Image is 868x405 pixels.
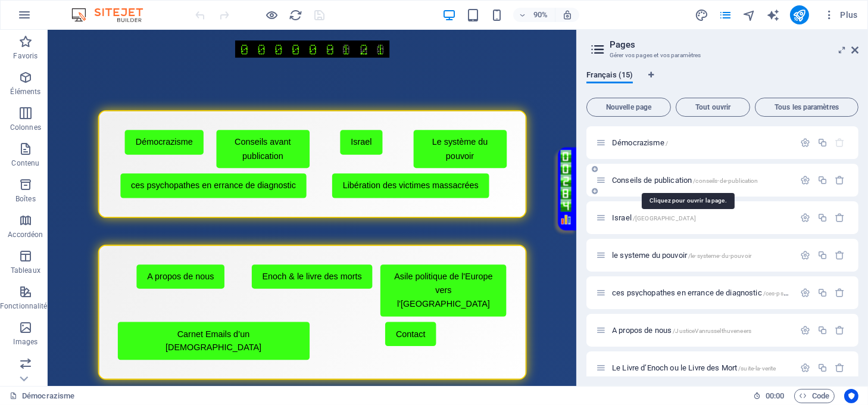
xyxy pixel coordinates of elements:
div: le systeme du pouvoir/le-systeme-du-pouvoir [608,251,794,259]
span: /le-systeme-du-pouvoir [688,253,751,259]
button: navigator [742,8,757,22]
span: /JusticeVanrusselthuveneers [673,328,751,334]
span: /suite-la-verite [738,365,776,372]
i: AI Writer [766,8,780,22]
span: : [774,391,776,400]
div: Démocrazisme/ [608,139,794,147]
div: La page de départ ne peut pas être supprimée. [835,138,845,148]
span: Tous les paramètres [760,104,853,111]
div: Dupliquer [817,138,828,148]
a: Loupe [570,205,582,217]
p: Éléments [10,87,40,96]
button: design [695,8,709,22]
span: Code [800,389,829,403]
div: Paramètres [800,325,810,335]
div: Supprimer [835,213,845,223]
div: Paramètres [800,288,810,298]
p: Boîtes [15,194,36,204]
div: Paramètres [800,213,810,223]
div: Israel/[GEOGRAPHIC_DATA] [608,214,794,222]
span: Conseils de publication [612,176,758,185]
p: Colonnes [10,123,41,132]
div: Supprimer [835,363,845,373]
i: Publier [792,8,806,22]
div: Dupliquer [817,175,828,185]
span: Nouvelle page [592,104,666,111]
p: Favoris [13,51,38,61]
div: Paramètres [800,138,810,148]
i: Design (Ctrl+Alt+Y) [695,8,708,22]
span: Cliquez pour ouvrir la page. [612,213,696,222]
span: Français (15) [586,68,633,85]
div: Paramètres [800,175,810,185]
div: Dupliquer [817,213,828,223]
i: Pages (Ctrl+Alt+S) [719,8,732,22]
button: 90% [513,8,555,22]
div: A propos de nous/JusticeVanrusselthuveneers [608,326,794,334]
span: Cliquez pour ouvrir la page. [612,138,668,147]
div: Onglets langues [586,70,858,93]
p: Contenu [11,158,39,168]
span: / [666,140,668,147]
i: Actualiser la page [289,8,303,22]
div: Supprimer [835,250,845,260]
span: Plus [823,9,858,21]
h2: Pages [610,39,858,50]
div: Dupliquer [817,363,828,373]
button: text_generator [766,8,780,22]
div: Supprimer [835,175,845,185]
span: Tout ouvrir [681,104,745,111]
button: Usercentrics [844,389,858,403]
button: Tous les paramètres [755,98,858,117]
span: 00 00 [766,389,784,403]
button: Code [794,389,835,403]
button: pages [719,8,733,22]
p: Tableaux [11,266,40,275]
span: /conseils-de-publication [693,177,758,184]
button: publish [790,5,809,24]
p: Accordéon [8,230,43,239]
div: Le Livre d’Enoch ou le Livre des Mort/suite-la-verite [608,364,794,372]
div: Dupliquer [817,250,828,260]
span: Cliquez pour ouvrir la page. [612,326,751,335]
i: Lors du redimensionnement, ajuster automatiquement le niveau de zoom en fonction de l'appareil sé... [562,10,573,20]
span: Cliquez pour ouvrir la page. [612,363,776,372]
h6: Durée de la session [753,389,785,403]
div: Dupliquer [817,325,828,335]
div: Conseils de publication/conseils-de-publication [608,176,794,184]
button: reload [289,8,303,22]
button: Plus [819,5,863,24]
img: Click pour voir le detail des visites de ce site [570,133,582,202]
div: ces psychopathes en errance de diagnostic/ces-psychopathes-en-errance-de-diagnostic [608,289,794,297]
h6: 90% [531,8,550,22]
img: Editor Logo [68,8,158,22]
button: Nouvelle page [586,98,671,117]
button: Cliquez ici pour quitter le mode Aperçu et poursuivre l'édition. [265,8,279,22]
div: Supprimer [835,325,845,335]
i: Navigateur [742,8,756,22]
img: compteur pour blog gratuit [208,12,380,31]
a: Cliquez pour annuler la sélection. Double-cliquez pour ouvrir Pages. [10,389,74,403]
div: Paramètres [800,363,810,373]
h3: Gérer vos pages et vos paramètres [610,50,835,61]
div: Paramètres [800,250,810,260]
button: Tout ouvrir [676,98,750,117]
span: /[GEOGRAPHIC_DATA] [633,215,697,222]
div: Supprimer [835,288,845,298]
span: Cliquez pour ouvrir la page. [612,251,751,260]
p: Images [14,337,38,347]
div: Dupliquer [817,288,828,298]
